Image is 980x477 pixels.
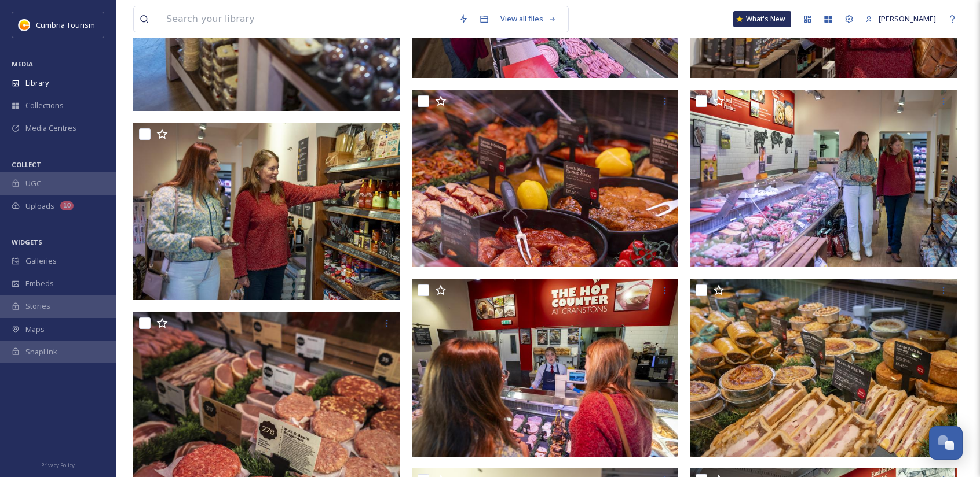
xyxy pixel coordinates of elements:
span: SnapLink [25,346,57,357]
div: 10 [60,201,74,210]
span: Maps [25,324,45,335]
span: Stories [25,301,50,312]
span: Privacy Policy [41,461,75,469]
span: WIDGETS [12,238,42,246]
img: CUMBRIATOURISM_240604_PaulMitchell_CranstonsFoodHallBrampton_ (31 of 52).jpg [690,279,957,457]
span: [PERSON_NAME] [879,13,936,24]
img: CUMBRIATOURISM_240604_PaulMitchell_CranstonsFoodHallBrampton_ (39 of 52).jpg [690,90,957,268]
span: Embeds [25,278,54,289]
a: View all files [495,8,562,30]
span: COLLECT [12,160,41,169]
span: MEDIA [12,60,33,68]
img: CUMBRIATOURISM_240604_PaulMitchell_CranstonsFoodHallBrampton_ (24 of 52).jpg [412,279,679,457]
a: [PERSON_NAME] [860,8,942,30]
span: Media Centres [25,123,76,134]
img: images.jpg [19,19,30,31]
input: Search your library [160,6,453,32]
span: Library [25,77,49,88]
a: Privacy Policy [41,457,75,471]
span: UGC [25,178,41,189]
span: Uploads [25,201,54,212]
span: Collections [25,100,64,111]
span: Cumbria Tourism [36,20,95,30]
img: CUMBRIATOURISM_240604_PaulMitchell_CranstonsFoodHallBrampton_ (19 of 52).jpg [412,90,679,268]
a: What's New [733,11,791,27]
button: Open Chat [929,426,963,460]
img: CUMBRIATOURISM_240604_PaulMitchell_CranstonsFoodHallBrampton_ (41 of 52).jpg [133,123,400,301]
span: Galleries [25,256,57,267]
